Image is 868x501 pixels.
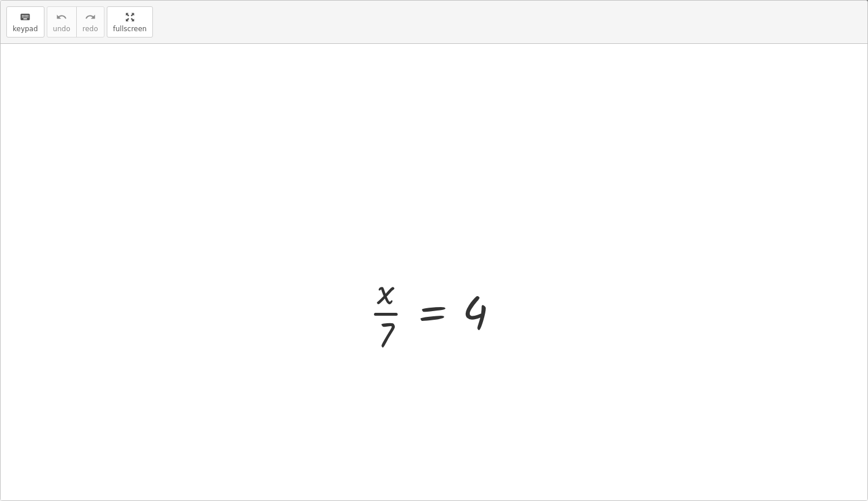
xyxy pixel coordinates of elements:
button: undoundo [47,6,77,38]
i: redo [85,10,96,24]
span: fullscreen [113,25,147,33]
button: redoredo [76,6,104,38]
span: redo [83,25,98,33]
span: undo [53,25,70,33]
i: undo [56,10,67,24]
button: keyboardkeypad [6,6,44,38]
span: keypad [13,25,38,33]
button: fullscreen [107,6,153,38]
i: keyboard [20,10,31,24]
